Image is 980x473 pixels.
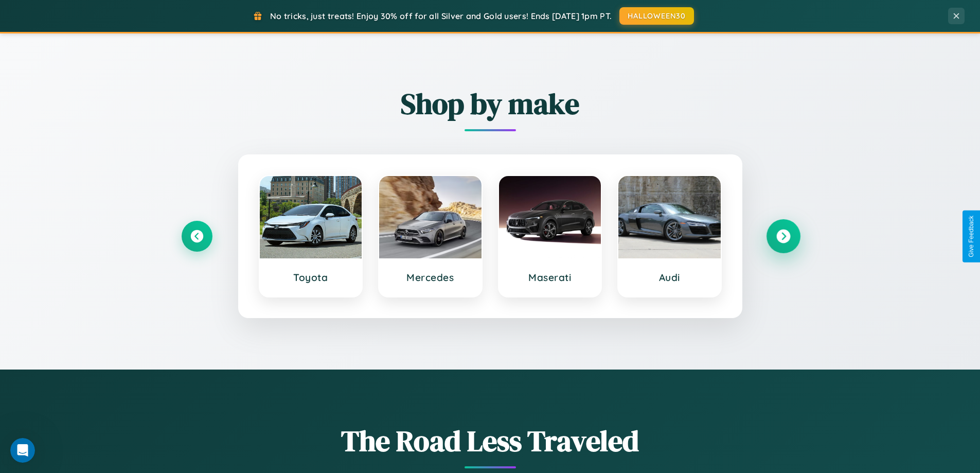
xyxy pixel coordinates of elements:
span: No tricks, just treats! Enjoy 30% off for all Silver and Gold users! Ends [DATE] 1pm PT. [270,11,612,21]
div: Give Feedback [968,216,975,257]
h3: Audi [629,271,710,284]
button: HALLOWEEN30 [619,7,694,25]
h3: Toyota [270,271,352,284]
h2: Shop by make [182,84,799,124]
h1: The Road Less Traveled [182,421,799,461]
h3: Mercedes [389,271,471,284]
iframe: Intercom live chat [10,438,35,463]
h3: Maserati [509,271,591,284]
